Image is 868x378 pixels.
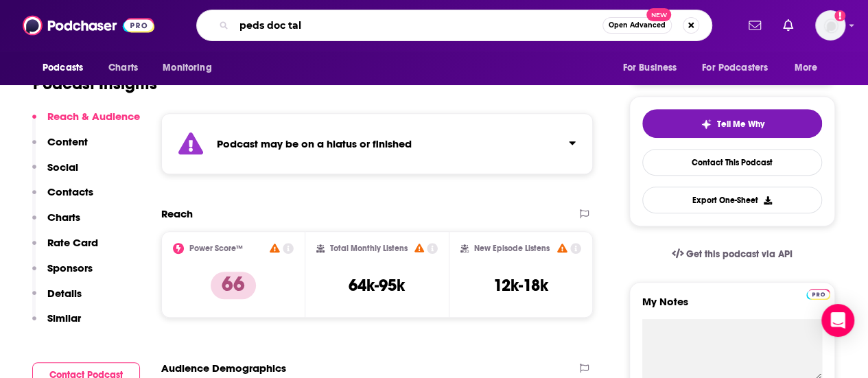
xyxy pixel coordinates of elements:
p: Content [47,135,88,148]
span: Podcasts [43,58,83,78]
a: Contact This Podcast [642,149,822,176]
a: Show notifications dropdown [743,14,766,37]
img: tell me why sparkle [701,119,712,130]
p: Charts [47,211,80,224]
p: Reach & Audience [47,110,140,123]
button: open menu [785,55,835,81]
p: 66 [211,272,256,299]
button: open menu [693,55,788,81]
p: Sponsors [47,261,93,274]
p: Contacts [47,185,93,198]
button: Social [32,161,78,186]
span: Charts [108,58,138,78]
h2: Power Score™ [189,244,243,253]
a: Show notifications dropdown [777,14,799,37]
span: More [795,58,818,78]
span: Logged in as SimonElement [815,10,845,40]
img: User Profile [815,10,845,40]
button: Reach & Audience [32,110,140,135]
div: Search podcasts, credits, & more... [196,10,712,41]
span: Monitoring [163,58,211,78]
button: Similar [32,311,81,337]
a: Charts [99,55,146,81]
button: Export One-Sheet [642,187,822,213]
button: Contacts [32,185,93,211]
h2: Total Monthly Listens [330,244,408,253]
button: Open AdvancedNew [602,17,672,34]
span: New [646,8,671,21]
button: open menu [153,55,229,81]
h2: Reach [161,207,193,220]
button: Show profile menu [815,10,845,40]
button: Sponsors [32,261,93,287]
img: Podchaser - Follow, Share and Rate Podcasts [23,12,154,38]
p: Similar [47,311,81,324]
input: Search podcasts, credits, & more... [234,14,602,36]
img: Podchaser Pro [806,289,830,300]
h2: Audience Demographics [161,362,286,375]
a: Get this podcast via API [661,237,804,271]
a: Pro website [806,287,830,300]
button: Charts [32,211,80,236]
p: Details [47,287,82,300]
button: tell me why sparkleTell Me Why [642,109,822,138]
svg: Add a profile image [834,10,845,21]
section: Click to expand status details [161,113,593,174]
span: For Business [622,58,677,78]
h3: 12k-18k [493,275,548,296]
p: Social [47,161,78,174]
h2: New Episode Listens [474,244,550,253]
button: Details [32,287,82,312]
span: Get this podcast via API [686,248,793,260]
button: open menu [33,55,101,81]
span: Open Advanced [609,22,666,29]
label: My Notes [642,295,822,319]
span: For Podcasters [702,58,768,78]
button: open menu [613,55,694,81]
button: Content [32,135,88,161]
div: Open Intercom Messenger [821,304,854,337]
span: Tell Me Why [717,119,764,130]
h3: 64k-95k [349,275,405,296]
strong: Podcast may be on a hiatus or finished [217,137,412,150]
p: Rate Card [47,236,98,249]
button: Rate Card [32,236,98,261]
